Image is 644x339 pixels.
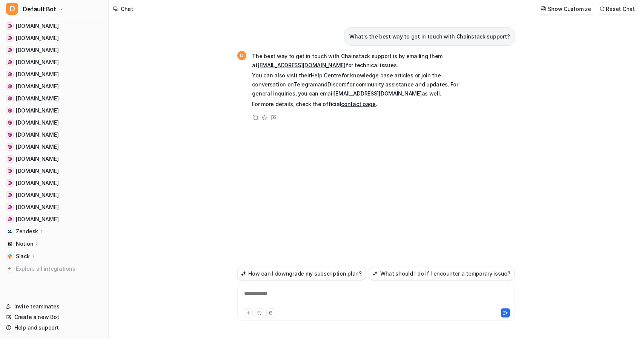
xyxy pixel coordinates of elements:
img: explore all integrations [6,265,14,273]
img: docs.erigon.tech [8,84,12,89]
p: The best way to get in touch with Chainstack support is by emailing them at for technical issues. [252,52,473,70]
img: developer.bitcoin.org [8,205,12,210]
span: [DOMAIN_NAME] [16,119,58,126]
img: hyperliquid.gitbook.io [8,60,12,65]
div: Chat [121,5,133,13]
span: [DOMAIN_NAME] [16,95,58,102]
span: [DOMAIN_NAME] [16,143,58,151]
img: geth.ethereum.org [8,120,12,125]
img: customize [541,6,546,12]
img: docs.sui.io [8,157,12,161]
a: Help and support [3,322,105,333]
a: [EMAIL_ADDRESS][DOMAIN_NAME] [334,90,422,97]
span: [DOMAIN_NAME] [16,34,58,42]
p: Slack [16,253,30,260]
a: developers.tron.network[DOMAIN_NAME] [3,105,105,116]
a: solana.com[DOMAIN_NAME] [3,33,105,43]
p: You can also visit their for knowledge base articles or join the conversation on and for communit... [252,71,473,98]
img: docs.ton.org [8,72,12,77]
a: Telegram [294,81,318,88]
img: Slack [8,254,12,259]
button: Reset Chat [597,3,638,14]
span: [DOMAIN_NAME] [16,216,58,223]
a: Discord [327,81,347,88]
img: nimbus.guide [8,193,12,197]
a: chainstack.com[DOMAIN_NAME] [3,21,105,31]
a: docs.arbitrum.io[DOMAIN_NAME] [3,142,105,152]
a: Help Centre [311,72,341,79]
img: build.avax.network [8,217,12,222]
a: docs.optimism.io[DOMAIN_NAME] [3,166,105,176]
a: Create a new Bot [3,312,105,322]
a: docs.erigon.tech[DOMAIN_NAME] [3,81,105,92]
img: developers.tron.network [8,108,12,113]
p: For more details, check the official . [252,100,473,109]
a: docs.ton.org[DOMAIN_NAME] [3,69,105,80]
span: [DOMAIN_NAME] [16,203,58,211]
img: Zendesk [8,229,12,234]
img: ethereum.org [8,48,12,52]
a: docs.polygon.technology[DOMAIN_NAME] [3,129,105,140]
button: How can I downgrade my subscription plan? [237,267,366,280]
a: geth.ethereum.org[DOMAIN_NAME] [3,117,105,128]
img: reth.rs [8,96,12,101]
a: nimbus.guide[DOMAIN_NAME] [3,190,105,200]
img: docs.optimism.io [8,169,12,173]
p: Zendesk [16,228,38,235]
img: chainstack.com [8,24,12,28]
a: docs.sui.io[DOMAIN_NAME] [3,154,105,164]
p: Notion [16,240,33,248]
span: [DOMAIN_NAME] [16,71,58,78]
span: [DOMAIN_NAME] [16,131,58,139]
img: Notion [8,242,12,246]
span: D [6,3,18,15]
a: Explore all integrations [3,263,105,274]
span: [DOMAIN_NAME] [16,46,58,54]
img: solana.com [8,36,12,40]
p: What's the best way to get in touch with Chainstack support? [349,32,510,41]
span: [DOMAIN_NAME] [16,191,58,199]
button: Show Customize [538,3,594,14]
a: build.avax.network[DOMAIN_NAME] [3,214,105,225]
a: aptos.dev[DOMAIN_NAME] [3,178,105,188]
img: docs.arbitrum.io [8,145,12,149]
a: reth.rs[DOMAIN_NAME] [3,93,105,104]
a: developer.bitcoin.org[DOMAIN_NAME] [3,202,105,213]
img: docs.polygon.technology [8,133,12,137]
img: reset [599,6,605,12]
a: ethereum.org[DOMAIN_NAME] [3,45,105,55]
span: [DOMAIN_NAME] [16,179,58,187]
a: contact page [341,101,376,107]
span: [DOMAIN_NAME] [16,59,58,66]
a: hyperliquid.gitbook.io[DOMAIN_NAME] [3,57,105,68]
a: [EMAIL_ADDRESS][DOMAIN_NAME] [258,62,346,68]
span: D [237,51,246,60]
span: [DOMAIN_NAME] [16,83,58,90]
span: Default Bot [23,4,56,14]
a: Invite teammates [3,301,105,312]
button: What should I do if I encounter a temporary issue? [369,267,515,280]
img: aptos.dev [8,181,12,185]
span: [DOMAIN_NAME] [16,22,58,30]
span: [DOMAIN_NAME] [16,155,58,163]
span: [DOMAIN_NAME] [16,107,58,114]
span: [DOMAIN_NAME] [16,167,58,175]
p: Show Customize [548,5,591,13]
span: Explore all integrations [16,263,102,275]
